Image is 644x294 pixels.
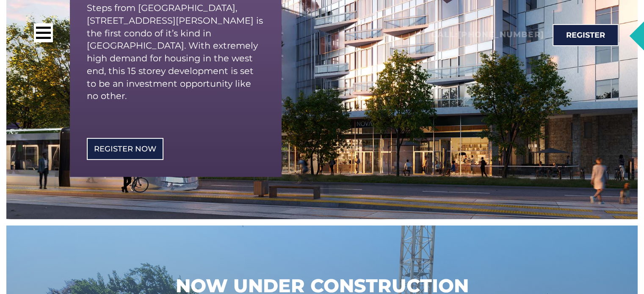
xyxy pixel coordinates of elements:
[431,30,544,40] h2: Call:
[566,31,605,39] span: Register
[87,138,163,160] a: REgister Now
[94,145,156,153] span: REgister Now
[553,24,619,46] a: Register
[458,30,544,39] a: [PHONE_NUMBER]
